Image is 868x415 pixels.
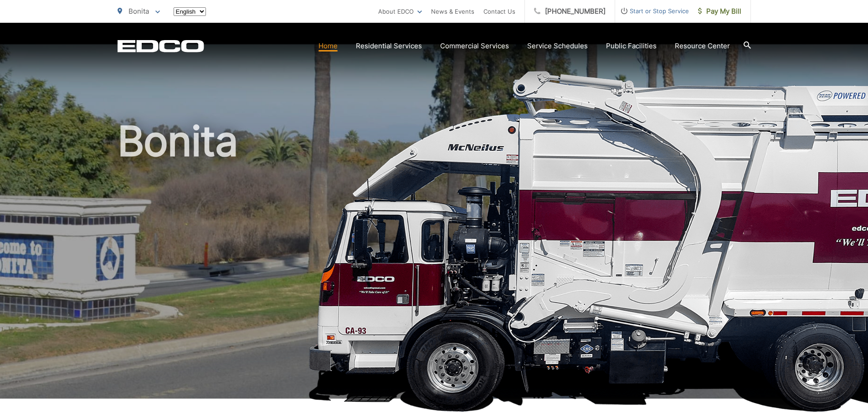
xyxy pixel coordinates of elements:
[483,6,515,17] a: Contact Us
[174,7,206,16] select: Select a language
[318,41,338,51] a: Home
[431,6,474,17] a: News & Events
[118,40,204,52] a: EDCD logo. Return to the homepage.
[128,7,149,15] span: Bonita
[675,41,730,51] a: Resource Center
[440,41,509,51] a: Commercial Services
[698,6,741,17] span: Pay My Bill
[356,41,422,51] a: Residential Services
[118,118,751,407] h1: Bonita
[606,41,657,51] a: Public Facilities
[527,41,588,51] a: Service Schedules
[378,6,422,17] a: About EDCO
